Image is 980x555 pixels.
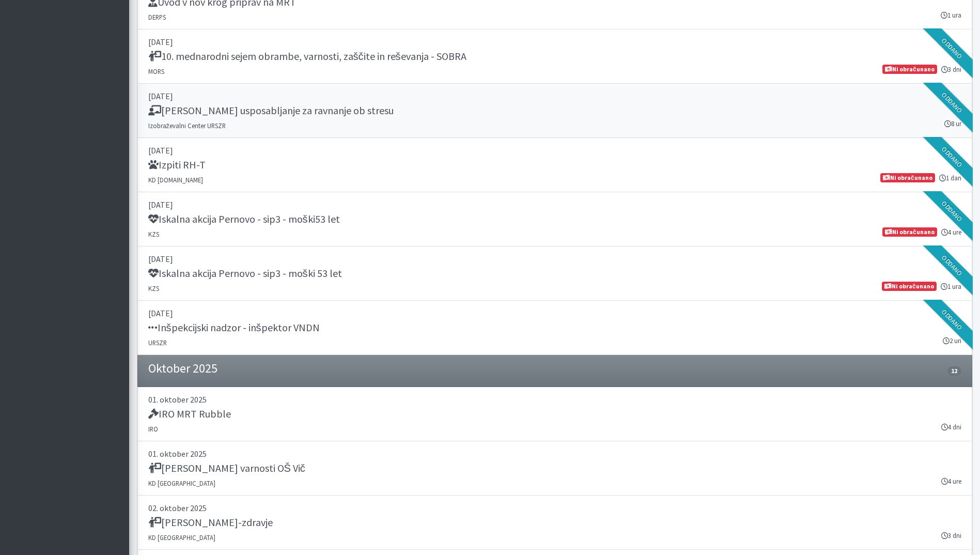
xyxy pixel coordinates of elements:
h5: Iskalna akcija Pernovo - sip3 - moški53 let [148,213,340,225]
h5: Izpiti RH-T [148,159,206,171]
a: [DATE] 10. mednarodni sejem obrambe, varnosti, zaščite in reševanja - SOBRA MORS 3 dni Ni obračun... [137,29,972,84]
small: MORS [148,67,164,75]
h5: [PERSON_NAME]-zdravje [148,516,273,529]
p: [DATE] [148,198,961,211]
h5: Iskalna akcija Pernovo - sip3 - moški 53 let [148,267,342,280]
h5: IRO MRT Rubble [148,408,231,420]
small: KD [GEOGRAPHIC_DATA] [148,479,215,487]
p: 02. oktober 2025 [148,502,961,514]
a: 01. oktober 2025 IRO MRT Rubble IRO 4 dni [137,387,972,441]
small: 3 dni [941,531,961,541]
a: [DATE] Inšpekcijski nadzor - inšpektor VNDN URSZR 2 uri Oddano [137,301,972,355]
small: DERPS [148,13,166,21]
h5: Inšpekcijski nadzor - inšpektor VNDN [148,321,320,334]
a: [DATE] [PERSON_NAME] usposabljanje za ravnanje ob stresu Izobraževalni Center URSZR 8 ur Oddano [137,84,972,138]
small: KD [GEOGRAPHIC_DATA] [148,533,215,542]
a: [DATE] Iskalna akcija Pernovo - sip3 - moški53 let KZS 4 ure Ni obračunano Oddano [137,192,972,246]
p: [DATE] [148,253,961,265]
small: KZS [148,230,159,238]
small: IRO [148,425,158,433]
small: 1 ura [941,10,961,20]
p: 01. oktober 2025 [148,448,961,460]
small: 4 ure [941,476,961,486]
a: 01. oktober 2025 [PERSON_NAME] varnosti OŠ Vič KD [GEOGRAPHIC_DATA] 4 ure [137,441,972,496]
span: Ni obračunano [882,282,936,291]
small: KD [DOMAIN_NAME] [148,176,203,184]
h5: [PERSON_NAME] varnosti OŠ Vič [148,462,305,474]
h5: 10. mednarodni sejem obrambe, varnosti, zaščite in reševanja - SOBRA [148,50,466,63]
p: [DATE] [148,307,961,319]
a: [DATE] Izpiti RH-T KD [DOMAIN_NAME] 1 dan Ni obračunano Oddano [137,138,972,192]
p: 01. oktober 2025 [148,393,961,406]
small: Izobraževalni Center URSZR [148,121,226,130]
span: Ni obračunano [882,227,937,237]
span: Ni obračunano [880,173,935,182]
a: 02. oktober 2025 [PERSON_NAME]-zdravje KD [GEOGRAPHIC_DATA] 3 dni [137,496,972,550]
h5: [PERSON_NAME] usposabljanje za ravnanje ob stresu [148,104,394,117]
h4: Oktober 2025 [148,361,217,376]
small: 4 dni [941,422,961,432]
p: [DATE] [148,90,961,102]
small: KZS [148,284,159,292]
p: [DATE] [148,36,961,48]
p: [DATE] [148,144,961,157]
small: URSZR [148,338,167,347]
a: [DATE] Iskalna akcija Pernovo - sip3 - moški 53 let KZS 1 ura Ni obračunano Oddano [137,246,972,301]
span: Ni obračunano [882,65,937,74]
span: 12 [947,366,961,376]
